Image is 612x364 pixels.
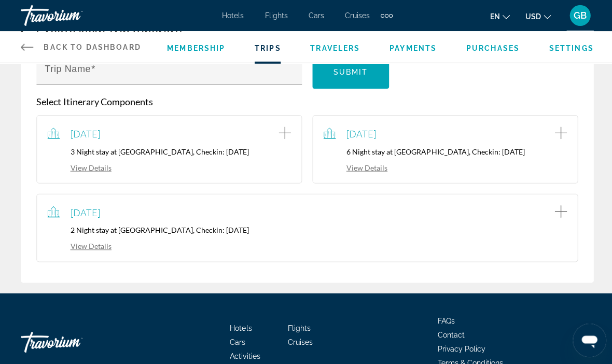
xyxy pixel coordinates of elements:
[332,67,367,76] span: Submit
[47,241,111,249] a: View Details
[47,162,111,171] a: View Details
[322,162,386,171] a: View Details
[523,12,539,21] span: USD
[36,95,576,107] p: Select Itinerary Components
[277,125,290,141] button: Add item to trip
[311,54,387,88] button: Submit
[523,9,549,24] button: Change currency
[436,329,463,338] a: Contact
[436,315,453,324] a: FAQs
[44,43,141,51] span: Back to Dashboard
[229,337,245,345] a: Cars
[322,146,565,155] p: 6 Night stay at [GEOGRAPHIC_DATA], Checkin: [DATE]
[166,44,225,52] a: Membership
[21,325,124,356] a: Go Home
[309,44,359,52] a: Travelers
[488,9,508,24] button: Change language
[344,11,369,20] a: Cruises
[552,204,565,219] button: Add item to trip
[436,343,483,352] a: Privacy Policy
[21,31,141,62] a: Back to Dashboard
[229,351,259,359] a: Activities
[47,146,290,155] p: 3 Night stay at [GEOGRAPHIC_DATA], Checkin: [DATE]
[379,7,391,24] button: Extra navigation items
[70,206,100,217] span: [DATE]
[287,337,312,345] a: Cruises
[70,128,100,139] span: [DATE]
[345,128,374,139] span: [DATE]
[572,10,585,21] span: GB
[547,44,591,52] a: Settings
[488,12,498,21] span: en
[552,125,565,141] button: Add item to trip
[229,323,251,331] a: Hotels
[571,323,604,356] iframe: Button to launch messaging window
[264,11,287,20] a: Flights
[45,64,90,74] mat-label: Trip Name
[564,5,591,26] button: User Menu
[254,44,280,52] a: Trips
[308,11,323,20] a: Cars
[287,323,310,331] a: Flights
[21,2,124,29] a: Travorium
[464,44,518,52] a: Purchases
[47,225,565,233] p: 2 Night stay at [GEOGRAPHIC_DATA], Checkin: [DATE]
[221,11,243,20] a: Hotels
[388,44,435,52] a: Payments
